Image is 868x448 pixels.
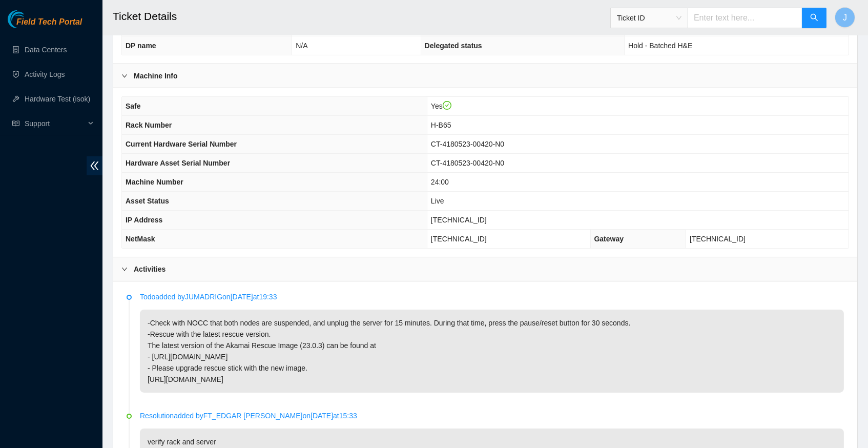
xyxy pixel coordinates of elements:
[140,291,844,302] p: Todo added by JUMADRIG on [DATE] at 19:33
[425,42,482,50] span: Delegated status
[126,42,156,50] span: DP name
[431,102,451,110] span: Yes
[690,235,746,243] span: [TECHNICAL_ID]
[140,310,844,393] p: -Check with NOCC that both nodes are suspended, and unplug the server for 15 minutes. During that...
[835,7,855,28] button: J
[617,10,681,26] span: Ticket ID
[431,159,504,167] span: CT-4180523-00420-N0
[121,73,128,79] span: right
[126,235,155,243] span: NetMask
[87,156,102,175] span: double-left
[126,121,172,129] span: Rack Number
[12,120,19,127] span: read
[810,13,818,23] span: search
[134,263,166,275] b: Activities
[296,42,307,50] span: N/A
[688,8,802,28] input: Enter text here...
[121,266,128,272] span: right
[443,101,452,110] span: check-circle
[113,257,857,281] div: Activities
[431,140,504,148] span: CT-4180523-00420-N0
[126,178,183,186] span: Machine Number
[802,8,826,28] button: search
[431,197,444,205] span: Live
[431,178,449,186] span: 24:00
[25,95,90,103] a: Hardware Test (isok)
[113,64,857,88] div: Machine Info
[134,70,178,82] b: Machine Info
[628,42,692,50] span: Hold - Batched H&E
[25,46,67,54] a: Data Centers
[431,235,487,243] span: [TECHNICAL_ID]
[8,18,82,32] a: Akamai TechnologiesField Tech Portal
[126,140,237,148] span: Current Hardware Serial Number
[140,410,844,421] p: Resolution added by FT_EDGAR [PERSON_NAME] on [DATE] at 15:33
[126,216,162,224] span: IP Address
[431,216,487,224] span: [TECHNICAL_ID]
[126,197,169,205] span: Asset Status
[843,11,847,24] span: J
[126,159,230,167] span: Hardware Asset Serial Number
[16,17,82,27] span: Field Tech Portal
[8,10,52,28] img: Akamai Technologies
[25,113,85,134] span: Support
[126,102,141,110] span: Safe
[431,121,451,129] span: H-B65
[594,235,624,243] span: Gateway
[25,70,65,78] a: Activity Logs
